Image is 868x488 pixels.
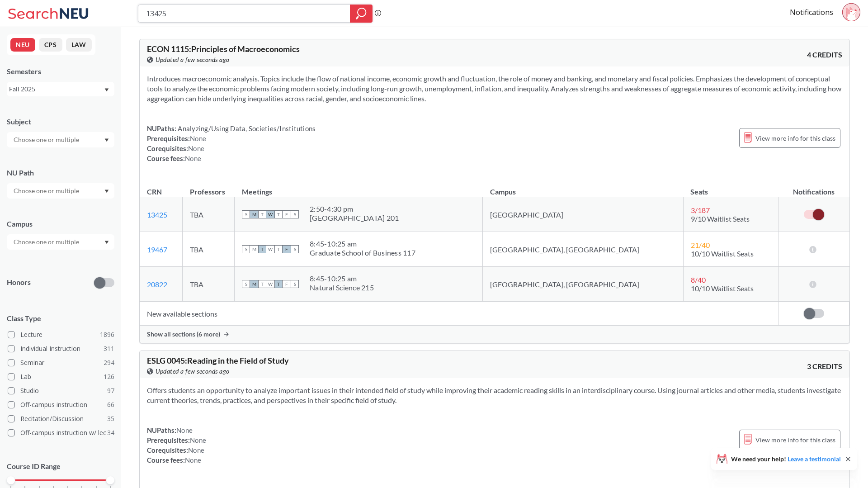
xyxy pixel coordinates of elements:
svg: Dropdown arrow [104,241,109,244]
td: TBA [183,267,235,302]
button: CPS [39,38,62,52]
span: S [242,280,250,288]
th: Professors [183,178,235,197]
input: Choose one or multiple [9,134,85,145]
span: We need your help! [731,456,841,462]
span: F [283,210,291,218]
span: 21 / 40 [691,241,710,249]
span: S [291,245,299,253]
th: Campus [483,178,684,197]
span: 126 [104,372,114,382]
section: Introduces macroeconomic analysis. Topics include the flow of national income, economic growth an... [147,74,842,104]
div: Campus [7,219,114,229]
span: None [176,426,193,434]
a: 19467 [147,245,167,254]
span: W [266,210,274,218]
span: M [250,280,258,288]
div: Natural Science 215 [310,283,374,292]
th: Meetings [235,178,483,197]
div: Subject [7,117,114,127]
span: S [242,245,250,253]
span: 1896 [100,330,114,340]
span: F [283,280,291,288]
span: T [274,245,283,253]
span: Analyzing/Using Data, Societies/Institutions [176,124,316,133]
input: Choose one or multiple [9,237,85,247]
label: Seminar [8,357,114,369]
span: W [266,280,274,288]
span: Updated a few seconds ago [156,366,230,376]
div: NUPaths: Prerequisites: Corequisites: Course fees: [147,123,316,163]
div: Dropdown arrow [7,183,114,199]
span: None [190,436,206,444]
span: 3 CREDITS [807,361,842,371]
section: Offers students an opportunity to analyze important issues in their intended field of study while... [147,385,842,405]
div: magnifying glass [350,5,373,23]
span: 9/10 Waitlist Seats [691,214,750,223]
svg: Dropdown arrow [104,190,109,193]
div: Semesters [7,66,114,76]
td: [GEOGRAPHIC_DATA], [GEOGRAPHIC_DATA] [483,232,684,267]
span: None [185,154,201,162]
button: LAW [66,38,92,52]
span: 66 [107,400,114,410]
a: 20822 [147,280,167,289]
span: 35 [107,414,114,424]
span: S [291,210,299,218]
span: S [291,280,299,288]
label: Lab [8,371,114,383]
span: M [250,210,258,218]
div: CRN [147,187,162,197]
p: Course ID Range [7,461,114,472]
label: Recitation/Discussion [8,413,114,425]
div: 8:45 - 10:25 am [310,239,415,248]
label: Studio [8,385,114,397]
span: None [188,446,204,454]
div: Dropdown arrow [7,234,114,250]
div: 8:45 - 10:25 am [310,274,374,283]
svg: Dropdown arrow [104,138,109,142]
td: TBA [183,232,235,267]
span: 3 / 187 [691,206,710,214]
span: F [283,245,291,253]
span: View more info for this class [755,434,835,445]
label: Individual Instruction [8,343,114,355]
div: Dropdown arrow [7,132,114,147]
div: [GEOGRAPHIC_DATA] 201 [310,213,399,223]
span: T [274,210,283,218]
span: None [188,144,204,152]
div: 2:50 - 4:30 pm [310,204,399,213]
label: Off-campus instruction w/ lec [8,427,114,439]
div: Fall 2025Dropdown arrow [7,82,114,96]
input: Class, professor, course number, "phrase" [145,6,344,21]
a: Leave a testimonial [788,455,841,463]
span: T [258,245,266,253]
span: W [266,245,274,253]
span: 4 CREDITS [807,50,842,60]
th: Notifications [778,178,849,197]
span: View more info for this class [755,133,835,144]
span: ESLG 0045 : Reading in the Field of Study [147,355,289,365]
td: [GEOGRAPHIC_DATA], [GEOGRAPHIC_DATA] [483,267,684,302]
div: NUPaths: Prerequisites: Corequisites: Course fees: [147,425,206,465]
span: T [258,280,266,288]
span: T [258,210,266,218]
span: S [242,210,250,218]
span: 34 [107,428,114,438]
span: 8 / 40 [691,275,706,284]
label: Lecture [8,329,114,341]
input: Choose one or multiple [9,185,85,196]
div: Show all sections (6 more) [140,326,849,343]
span: 10/10 Waitlist Seats [691,284,754,293]
button: NEU [10,38,35,52]
span: ECON 1115 : Principles of Macroeconomics [147,44,300,54]
span: 10/10 Waitlist Seats [691,249,754,258]
svg: Dropdown arrow [104,88,109,92]
svg: magnifying glass [356,7,367,20]
span: None [190,134,206,142]
span: None [185,456,201,464]
a: Notifications [790,7,833,17]
div: NU Path [7,168,114,178]
p: Honors [7,277,31,288]
span: 311 [104,344,114,354]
